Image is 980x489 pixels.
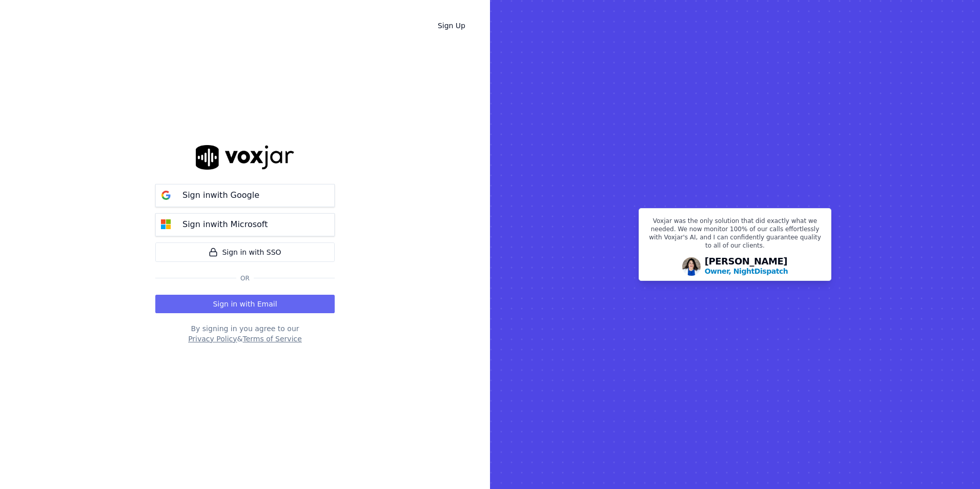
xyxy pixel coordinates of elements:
img: microsoft Sign in button [156,214,176,235]
p: Sign in with Google [182,189,259,201]
div: [PERSON_NAME] [705,257,788,276]
img: google Sign in button [156,185,176,206]
img: Avatar [682,257,701,276]
div: By signing in you agree to our & [155,323,335,344]
p: Owner, NightDispatch [705,266,788,276]
button: Sign inwith Microsoft [155,213,335,236]
img: logo [196,145,294,169]
span: Or [236,274,254,282]
button: Sign inwith Google [155,184,335,207]
p: Voxjar was the only solution that did exactly what we needed. We now monitor 100% of our calls ef... [645,217,825,254]
a: Sign Up [430,16,474,35]
button: Terms of Service [242,334,301,344]
button: Sign in with Email [155,295,335,313]
p: Sign in with Microsoft [182,218,268,231]
a: Sign in with SSO [155,242,335,262]
button: Privacy Policy [188,334,237,344]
